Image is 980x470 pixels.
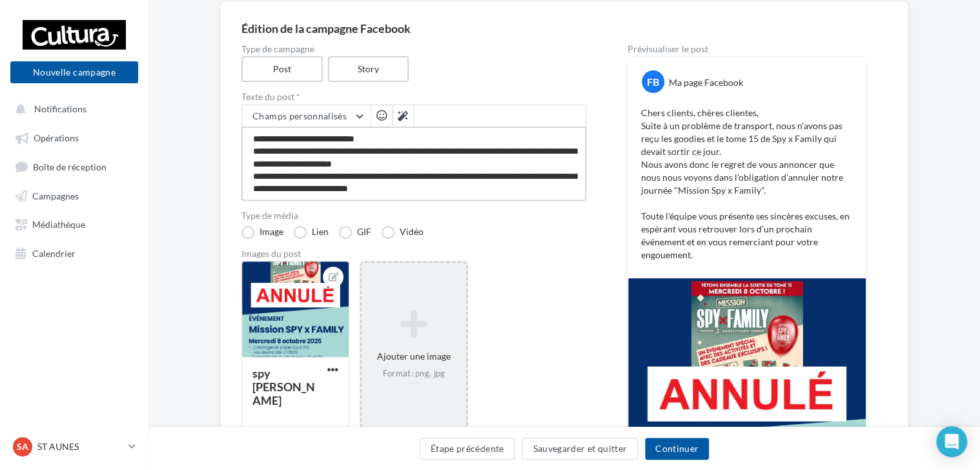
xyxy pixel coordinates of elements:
[33,161,107,172] span: Boîte de réception
[242,105,371,127] button: Champs personnalisés
[328,56,409,82] label: Story
[669,76,743,89] div: Ma page Facebook
[642,70,664,93] div: FB
[17,440,28,453] span: SA
[32,247,76,258] span: Calendrier
[8,212,141,235] a: Médiathèque
[10,61,138,83] button: Nouvelle campagne
[420,438,515,460] button: Étape précédente
[522,438,638,460] button: Sauvegarder et quitter
[241,211,586,220] label: Type de média
[252,366,315,407] div: spy [PERSON_NAME]
[10,434,138,459] a: SA ST AUNES
[8,183,141,207] a: Campagnes
[241,226,283,239] label: Image
[252,110,347,121] span: Champs personnalisés
[8,125,141,148] a: Opérations
[8,154,141,178] a: Boîte de réception
[8,97,136,120] button: Notifications
[8,241,141,264] a: Calendrier
[241,249,586,258] div: Images du post
[339,226,371,239] label: GIF
[32,190,79,201] span: Campagnes
[241,45,586,54] label: Type de campagne
[34,132,79,143] span: Opérations
[241,92,586,101] label: Texte du post *
[936,426,967,457] div: Open Intercom Messenger
[645,438,709,460] button: Continuer
[294,226,329,239] label: Lien
[32,219,85,230] span: Médiathèque
[34,103,87,114] span: Notifications
[641,107,853,261] p: Chers clients, chères clientes, Suite à un problème de transport, nous n'avons pas reçu les goodi...
[37,440,123,453] p: ST AUNES
[382,226,424,239] label: Vidéo
[241,56,323,82] label: Post
[241,23,887,34] div: Édition de la campagne Facebook
[628,45,866,54] div: Prévisualiser le post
